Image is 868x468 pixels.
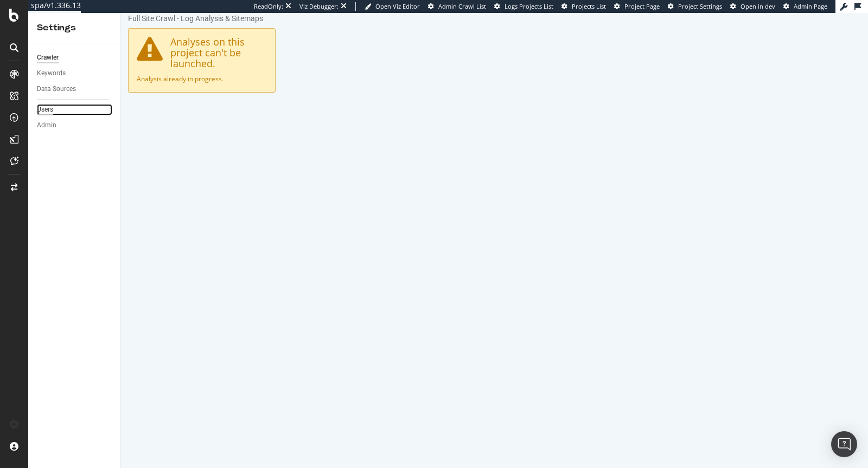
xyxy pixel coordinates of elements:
a: Admin Page [783,2,827,11]
a: Crawler [37,52,112,63]
a: Project Settings [668,2,722,11]
a: Projects List [561,2,606,11]
span: Open Viz Editor [375,2,420,10]
div: Keywords [37,68,66,79]
span: Projects List [572,2,606,10]
span: Logs Projects List [505,2,553,10]
p: Analysis already in progress. [16,61,146,70]
div: Users [37,104,53,115]
a: Keywords [37,68,112,79]
a: Open in dev [730,2,775,11]
div: Crawler [37,52,59,63]
div: ReadOnly: [254,2,283,11]
a: Project Page [614,2,660,11]
span: Project Settings [678,2,722,10]
a: Admin [37,120,112,131]
span: Open in dev [741,2,775,10]
div: Admin [37,120,56,131]
div: Data Sources [37,83,76,95]
a: Data Sources [37,83,112,95]
div: Viz Debugger: [299,2,339,11]
a: Users [37,104,112,115]
h4: Analyses on this project can't be launched. [16,24,146,56]
a: Admin Crawl List [428,2,486,11]
span: Admin Page [794,2,827,10]
span: Admin Crawl List [438,2,486,10]
div: Open Intercom Messenger [831,431,857,457]
span: Project Page [624,2,660,10]
a: Open Viz Editor [365,2,420,11]
a: Logs Projects List [494,2,553,11]
div: Settings [37,22,111,34]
